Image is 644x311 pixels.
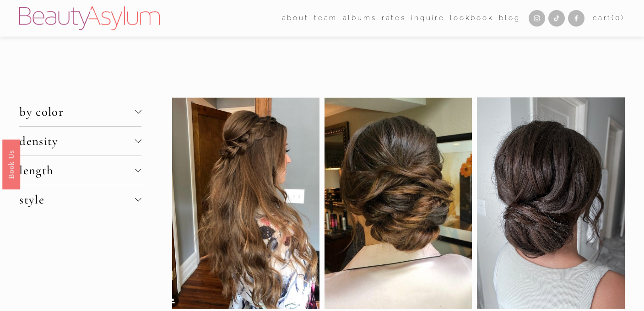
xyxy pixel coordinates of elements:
[19,6,160,30] img: Beauty Asylum | Bridal Hair &amp; Makeup Charlotte &amp; Atlanta
[314,12,337,25] span: team
[19,156,141,185] button: length
[314,11,337,26] a: folder dropdown
[612,14,624,22] span: ( )
[19,134,135,149] span: density
[19,127,141,155] button: density
[529,10,545,27] a: Instagram
[282,12,309,25] span: about
[19,97,141,126] button: by color
[19,192,135,207] span: style
[382,11,406,26] a: Rates
[411,11,445,26] a: Inquire
[450,11,494,26] a: Lookbook
[19,104,135,119] span: by color
[282,11,309,26] a: folder dropdown
[615,14,621,22] span: 0
[568,10,584,27] a: Facebook
[593,12,625,25] a: Cart(0)
[548,10,565,27] a: TikTok
[19,163,135,178] span: length
[499,11,520,26] a: Blog
[2,139,20,189] a: Book Us
[19,185,141,214] button: style
[343,11,377,26] a: albums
